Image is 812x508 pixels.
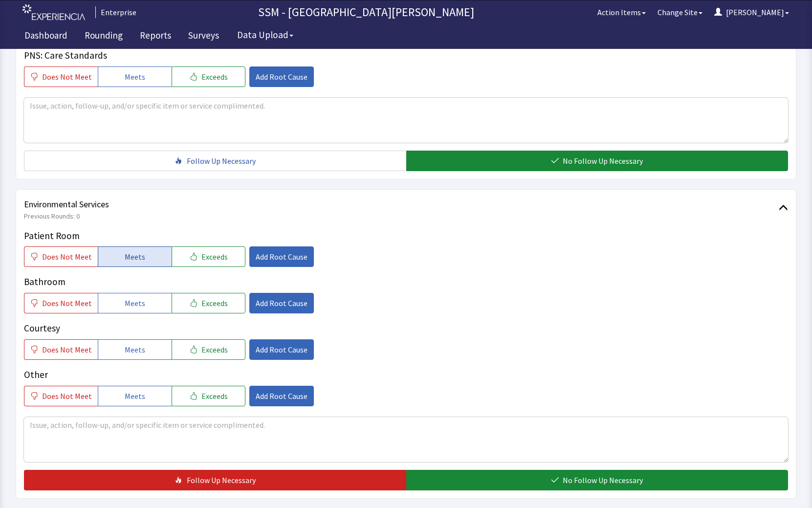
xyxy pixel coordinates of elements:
button: Exceeds [172,339,245,360]
p: Courtesy [24,321,788,335]
span: Add Root Cause [256,390,307,402]
span: Exceeds [201,71,228,83]
span: Add Root Cause [256,251,307,263]
span: Environmental Services [24,198,779,211]
span: Add Root Cause [256,71,307,83]
span: Add Root Cause [256,297,307,309]
span: Does Not Meet [42,71,92,83]
button: Exceeds [172,66,245,87]
button: Does Not Meet [24,386,98,406]
button: Does Not Meet [24,339,98,360]
span: Exceeds [201,251,228,263]
img: experiencia_logo.png [22,4,85,21]
span: Follow Up Necessary [187,155,256,167]
span: Previous Rounds: 0 [24,211,779,221]
span: Meets [125,297,145,309]
p: Bathroom [24,275,788,289]
button: Add Root Cause [249,66,314,87]
span: Exceeds [201,344,228,355]
a: Dashboard [17,24,75,49]
button: [PERSON_NAME] [708,2,795,22]
button: Does Not Meet [24,246,98,267]
button: Add Root Cause [249,246,314,267]
span: Follow Up Necessary [187,474,256,486]
button: Exceeds [172,246,245,267]
span: Does Not Meet [42,297,92,309]
a: Rounding [77,24,130,49]
span: Does Not Meet [42,344,92,355]
button: Data Upload [231,26,299,44]
span: Does Not Meet [42,390,92,402]
p: PNS: Care Standards [24,48,788,63]
button: Exceeds [172,293,245,313]
span: No Follow Up Necessary [563,474,643,486]
button: Add Root Cause [249,293,314,313]
button: Meets [98,339,172,360]
span: Does Not Meet [42,251,92,263]
button: Exceeds [172,386,245,406]
button: Does Not Meet [24,66,98,87]
a: Surveys [181,24,226,49]
span: Meets [125,344,145,355]
button: Action Items [592,2,652,22]
button: No Follow Up Necessary [406,470,789,490]
button: Follow Up Necessary [24,470,406,490]
span: Exceeds [201,390,228,402]
button: No Follow Up Necessary [406,151,789,171]
span: Exceeds [201,297,228,309]
button: Change Site [652,2,708,22]
button: Meets [98,66,172,87]
p: Patient Room [24,229,788,243]
a: Reports [132,24,178,49]
button: Meets [98,386,172,406]
button: Add Root Cause [249,339,314,360]
button: Follow Up Necessary [24,151,406,171]
span: Meets [125,71,145,83]
p: SSM - [GEOGRAPHIC_DATA][PERSON_NAME] [140,4,592,20]
div: Enterprise [95,6,136,18]
button: Add Root Cause [249,386,314,406]
p: Other [24,368,788,382]
span: No Follow Up Necessary [563,155,643,167]
span: Add Root Cause [256,344,307,355]
button: Meets [98,293,172,313]
button: Meets [98,246,172,267]
span: Meets [125,251,145,263]
span: Meets [125,390,145,402]
button: Does Not Meet [24,293,98,313]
